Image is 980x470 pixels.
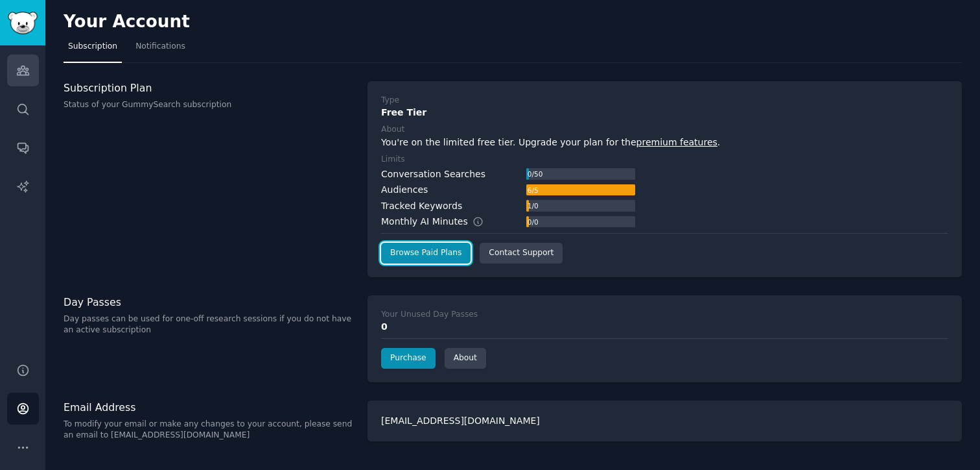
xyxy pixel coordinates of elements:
[381,309,478,321] div: Your Unused Day Passes
[381,95,399,106] div: Type
[381,243,471,264] a: Browse Paid Plans
[381,183,428,197] div: Audiences
[381,124,404,136] div: About
[480,243,563,264] a: Contact Support
[381,136,948,149] div: You're on the limited free tier. Upgrade your plan for the .
[367,401,962,441] div: [EMAIL_ADDRESS][DOMAIN_NAME]
[381,320,948,334] div: 0
[64,295,354,309] h3: Day Passes
[64,401,354,414] h3: Email Address
[135,41,185,53] span: Notifications
[526,184,539,196] div: 6 / 5
[526,168,544,180] div: 0 / 50
[64,81,354,95] h3: Subscription Plan
[131,36,190,63] a: Notifications
[381,106,948,119] div: Free Tier
[68,41,117,53] span: Subscription
[8,12,38,34] img: GummySearch logo
[64,314,354,336] p: Day passes can be used for one-off research sessions if you do not have an active subscription
[64,99,354,111] p: Status of your GummySearch subscription
[64,36,122,63] a: Subscription
[64,419,354,441] p: To modify your email or make any changes to your account, please send an email to [EMAIL_ADDRESS]...
[445,348,486,369] a: About
[526,200,539,212] div: 1 / 0
[381,199,462,213] div: Tracked Keywords
[381,167,485,181] div: Conversation Searches
[526,216,539,228] div: 0 / 0
[64,12,190,32] h2: Your Account
[636,137,717,147] a: premium features
[381,348,436,369] a: Purchase
[381,154,405,166] div: Limits
[381,215,497,229] div: Monthly AI Minutes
